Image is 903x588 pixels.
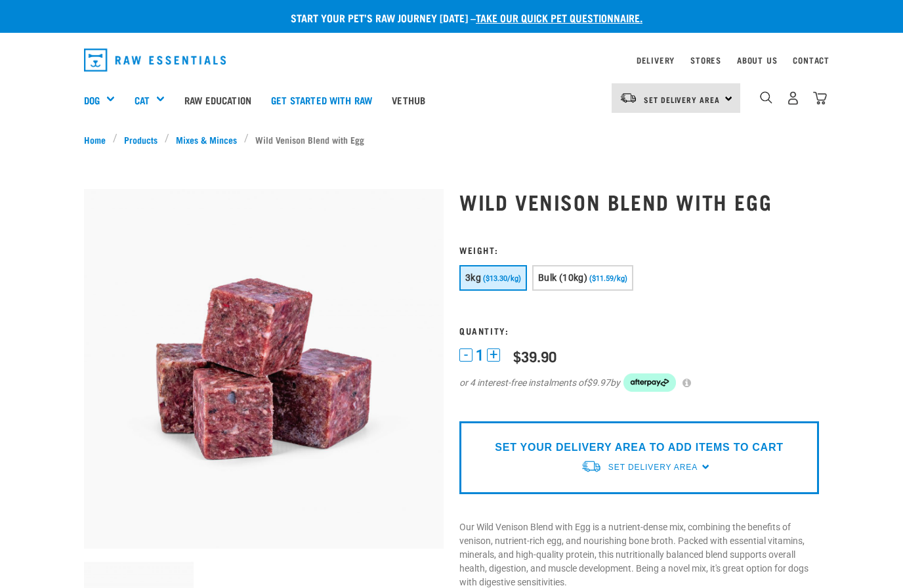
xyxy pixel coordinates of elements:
a: Dog [84,93,100,108]
img: van-moving.png [619,92,637,104]
div: $39.90 [513,348,556,364]
span: 3kg [465,272,481,283]
p: SET YOUR DELIVERY AREA TO ADD ITEMS TO CART [495,440,783,455]
h3: Weight: [459,245,819,255]
a: Get started with Raw [261,73,382,126]
nav: breadcrumbs [84,133,819,146]
img: Afterpay [623,373,676,392]
a: Mixes & Minces [169,133,244,146]
span: 1 [476,348,484,362]
nav: dropdown navigation [73,43,829,77]
a: Products [117,133,165,146]
img: user.png [786,91,800,105]
span: $9.97 [587,376,610,390]
img: home-icon@2x.png [813,91,827,105]
img: van-moving.png [581,459,602,473]
span: Set Delivery Area [608,463,698,472]
a: Vethub [382,73,435,126]
a: About Us [737,58,777,62]
a: Contact [793,58,829,62]
a: Delivery [637,58,675,62]
a: Home [84,133,113,146]
span: Set Delivery Area [644,97,720,102]
div: or 4 interest-free instalments of by [459,373,819,392]
img: Venison Egg 1616 [84,189,444,549]
img: Raw Essentials Logo [84,49,226,72]
button: + [487,348,500,362]
h1: Wild Venison Blend with Egg [459,190,819,213]
button: Bulk (10kg) ($11.59/kg) [532,265,633,291]
span: ($13.30/kg) [483,274,521,283]
a: Stores [690,58,721,62]
a: Raw Education [175,73,261,126]
button: 3kg ($13.30/kg) [459,265,527,291]
img: home-icon-1@2x.png [760,91,772,104]
span: ($11.59/kg) [589,274,627,283]
span: Bulk (10kg) [538,272,587,283]
h3: Quantity: [459,325,819,335]
a: take our quick pet questionnaire. [476,14,642,20]
button: - [459,348,472,362]
a: Cat [135,93,150,108]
